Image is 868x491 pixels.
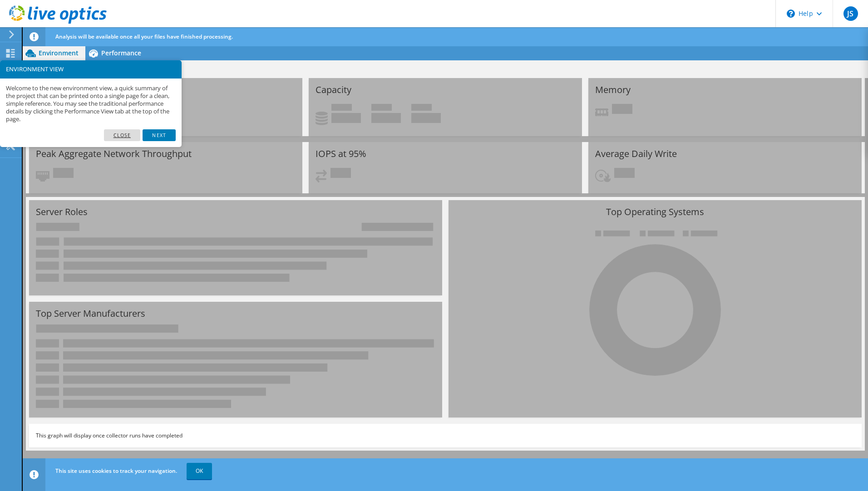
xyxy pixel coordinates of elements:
span: Total [411,104,432,113]
span: Used [331,104,352,113]
svg: \n [787,10,795,18]
h4: 0 GiB [331,113,361,123]
span: This site uses cookies to track your navigation. [55,467,177,475]
h4: 0 GiB [371,113,401,123]
span: JS [843,6,858,21]
span: Pending [614,168,635,180]
span: Environment [39,49,79,57]
div: This graph will display once collector runs have completed [29,424,862,447]
span: Free [371,104,392,113]
a: Next [143,129,175,141]
a: OK [187,463,212,479]
span: Pending [612,104,632,116]
span: Pending [330,168,351,180]
span: Pending [53,168,74,180]
h4: 0 GiB [411,113,441,123]
span: Analysis will be available once all your files have finished processing. [55,33,233,40]
span: Performance [101,49,141,57]
a: Close [104,129,141,141]
h3: ENVIRONMENT VIEW [6,66,176,72]
p: Welcome to the new environment view, a quick summary of the project that can be printed onto a si... [6,84,176,123]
